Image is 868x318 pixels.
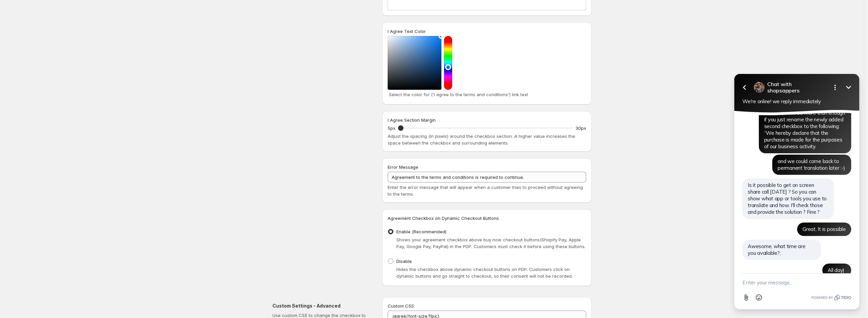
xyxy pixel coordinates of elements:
[272,303,372,309] h2: Custom Settings - Advanced
[389,91,585,98] p: Select the color for ('I agree to the terms and conditions') link text
[396,259,412,264] span: Disable
[575,125,586,131] p: 30px
[388,28,426,35] label: I Agree Text Color
[396,229,446,234] span: Enable (Recommended)
[388,215,586,222] h3: Agreement Checkbox on Dynamic Checkout Buttons
[396,267,573,279] span: Hides the checkbox above dynamic checkout buttons on PDP. Customers click on dynamic buttons and ...
[388,125,395,131] p: 5px
[388,185,583,197] span: Enter the error message that will appear when a customer tries to proceed without agreeing to the...
[396,237,585,249] span: Shows your agreement checkbox above buy now checkout buttons(Shopify Pay, Apple Pay, Google Pay, ...
[388,117,436,123] span: I Agree Section Margin
[388,303,414,309] span: Custom CSS
[388,133,575,146] span: Adjust the spacing (in pixels) around the checkbox section. A higher value increases the space be...
[388,164,418,170] span: Error Message
[726,59,868,318] iframe: Tidio Chat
